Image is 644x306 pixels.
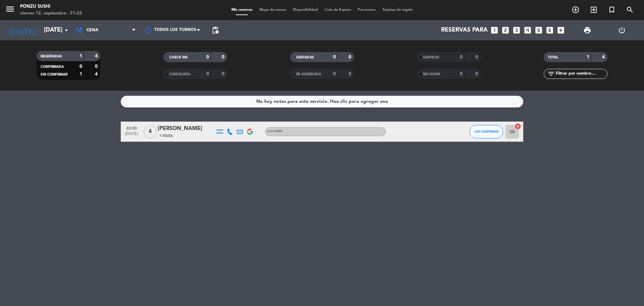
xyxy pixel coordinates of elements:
[626,6,634,14] i: search
[379,8,416,12] span: Tarjetas de regalo
[95,64,99,69] strong: 0
[62,26,70,34] i: arrow_drop_down
[228,8,256,12] span: Mis reservas
[87,28,98,33] span: Cena
[523,26,532,35] i: looks_4
[169,56,188,59] span: CHECK INS
[354,8,379,12] span: Pre-acceso
[348,72,353,76] strong: 0
[590,6,598,14] i: exit_to_app
[618,26,626,34] i: power_settings_new
[515,123,521,130] i: cancel
[555,70,607,78] input: Filtrar por nombre...
[289,8,321,12] span: Disponibilidad
[206,72,209,76] strong: 0
[95,54,99,58] strong: 4
[41,55,62,58] span: RESERVADAS
[545,26,554,35] i: looks_6
[5,4,15,16] button: menu
[20,10,82,17] div: viernes 12. septiembre - 21:22
[79,54,82,58] strong: 1
[79,72,82,77] strong: 1
[5,23,41,38] i: [DATE]
[95,72,99,77] strong: 4
[256,8,289,12] span: Mapa de mesas
[222,72,226,76] strong: 0
[602,55,606,59] strong: 4
[41,65,64,69] span: CONFIRMADA
[206,55,209,59] strong: 0
[572,6,580,14] i: add_circle_outline
[211,26,219,34] span: pending_actions
[222,55,226,59] strong: 0
[296,56,314,59] span: SENTADAS
[460,72,463,76] strong: 0
[547,70,555,78] i: filter_list
[470,125,503,138] button: SIN CONFIRMAR
[441,27,488,34] span: Reservas para
[475,72,479,76] strong: 0
[296,73,321,76] span: RE AGENDADA
[333,55,336,59] strong: 0
[348,55,353,59] strong: 0
[587,55,589,59] strong: 1
[20,3,82,10] div: Ponzu Sushi
[5,4,15,14] i: menu
[423,56,439,59] span: SERVIDAS
[41,73,67,76] span: SIN CONFIRMAR
[604,20,639,40] div: LOG OUT
[159,133,173,139] span: 1 Visita
[556,26,565,35] i: add_box
[583,26,591,34] span: print
[548,56,558,59] span: TOTAL
[534,26,543,35] i: looks_5
[512,26,521,35] i: looks_3
[267,130,282,133] span: A LA CARTA
[490,26,499,35] i: looks_one
[475,55,479,59] strong: 0
[321,8,354,12] span: Lista de Espera
[123,132,140,139] span: [DATE]
[123,124,140,132] span: 22:00
[423,73,440,76] span: NO SHOW
[144,125,157,138] span: 4
[460,55,463,59] strong: 0
[475,130,498,133] span: SIN CONFIRMAR
[79,64,82,69] strong: 0
[608,6,616,14] i: turned_in_not
[501,26,510,35] i: looks_two
[333,72,336,76] strong: 0
[247,129,253,135] img: google-logo.png
[256,98,388,105] div: No hay notas para este servicio. Haz clic para agregar una
[169,73,190,76] span: CANCELADA
[158,124,215,133] div: [PERSON_NAME]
